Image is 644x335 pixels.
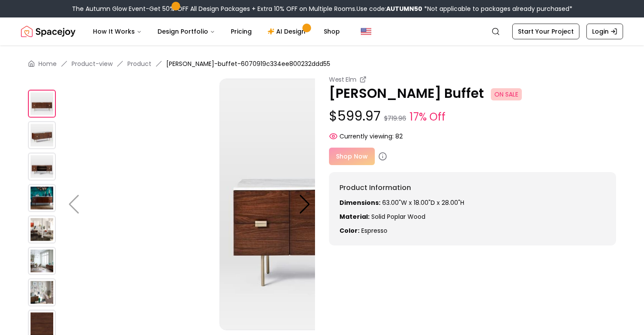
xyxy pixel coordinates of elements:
[21,17,623,45] nav: Global
[224,23,259,40] a: Pricing
[28,247,56,275] img: https://storage.googleapis.com/spacejoy-main/assets/6070919c334ee800232ddd55/product_5_71o5apo8lj27
[28,90,56,117] img: https://storage.googleapis.com/spacejoy-main/assets/6070919c334ee800232ddd55/product_0_3gdgbkm125e5
[329,86,616,101] p: [PERSON_NAME] Buffet
[339,198,606,207] p: 63.00"W x 18.00"D x 28.00"H
[72,59,113,68] a: Product-view
[356,4,422,13] span: Use code:
[38,59,57,68] a: Home
[386,4,422,13] b: AUTUMN50
[512,24,579,39] a: Start Your Project
[28,278,56,306] img: https://storage.googleapis.com/spacejoy-main/assets/6070919c334ee800232ddd55/product_6_fek119ijab3f
[86,23,347,40] nav: Main
[28,184,56,212] img: https://storage.googleapis.com/spacejoy-main/assets/6070919c334ee800232ddd55/product_3_587mgnga0all
[21,23,75,40] a: Spacejoy
[151,23,222,40] button: Design Portfolio
[410,109,445,125] small: 17% Off
[339,183,606,193] h6: Product Information
[371,212,425,221] span: Solid poplar wood
[361,226,387,235] span: espresso
[21,23,75,40] img: Spacejoy Logo
[384,114,406,123] small: $719.96
[72,4,572,13] div: The Autumn Glow Event-Get 50% OFF All Design Packages + Extra 10% OFF on Multiple Rooms.
[329,75,356,84] small: West Elm
[395,132,403,141] span: 82
[339,212,370,221] strong: Material:
[166,59,330,68] span: [PERSON_NAME]-buffet-6070919c334ee800232ddd55
[339,132,394,141] span: Currently viewing:
[422,4,572,13] span: *Not applicable to packages already purchased*
[86,23,149,40] button: How It Works
[28,121,56,149] img: https://storage.googleapis.com/spacejoy-main/assets/6070919c334ee800232ddd55/product_1_c42pp147pc26
[361,26,371,37] img: United States
[28,215,56,243] img: https://storage.googleapis.com/spacejoy-main/assets/6070919c334ee800232ddd55/product_4_893f8k10dlk3
[339,198,380,207] strong: Dimensions:
[586,24,623,39] a: Login
[28,152,56,180] img: https://storage.googleapis.com/spacejoy-main/assets/6070919c334ee800232ddd55/product_2_7gbilip5iki7
[28,59,616,68] nav: breadcrumb
[260,23,315,40] a: AI Design
[491,88,522,100] span: ON SALE
[219,79,471,330] img: https://storage.googleapis.com/spacejoy-main/assets/6070919c334ee800232ddd55/product_0_3gdgbkm125e5
[317,23,347,40] a: Shop
[127,59,151,68] a: Product
[329,108,616,125] p: $599.97
[339,226,360,235] strong: Color:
